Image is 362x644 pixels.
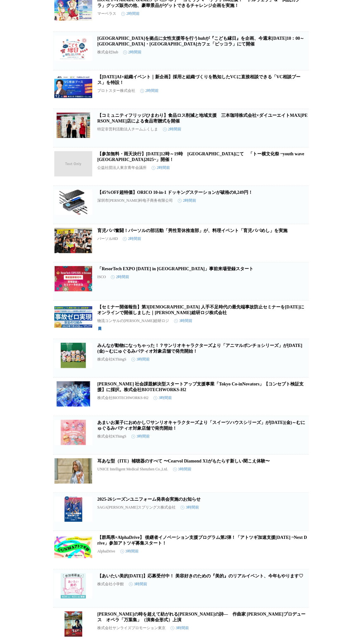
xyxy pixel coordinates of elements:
time: 2時間前 [121,11,140,16]
svg: 保存済み [97,326,102,331]
a: [PERSON_NAME]の時を超えて紡がれる[PERSON_NAME]の詩― 作曲家 [PERSON_NAME]プロデュース オペラ「万葉集」（演奏会形式）上演 [97,612,305,622]
a: みんなが動物になっちゃった！？サンリオキャラクターズより「アニマルポンチョシリーズ」が[DATE](金)～むにゅぐるみパティオ対象店舗で発売開始！ [97,343,302,354]
time: 3時間前 [129,581,147,587]
p: プロトスター株式会社 [97,88,135,93]
p: 公益社団法人東京青年会議所 [97,165,147,170]
img: 千年の時を超えて紡がれる万葉の詩― 作曲家 千住明氏プロデュース オペラ「万葉集」（演奏会形式）上演 [54,611,92,637]
p: SAGA[PERSON_NAME]スプリングス株式会社 [97,505,176,510]
time: 2時間前 [178,198,196,203]
p: 株式会社KThingS [97,434,126,439]
time: 2時間前 [163,127,181,132]
a: 耳あな型（ITE）補聴器のすべて 〜Cearvol Diamond X1がもたらす新しい聞こえ体験〜 [97,459,270,463]
time: 2時間前 [152,165,170,170]
p: 株式会社hub [97,50,118,55]
p: マーベラス [97,11,116,16]
a: 【群馬県×AlphaDrive】 後継者イノベーション支援プログラム第2弾！「アトツギ加速支援[DATE] ~Next Drive」参加アトツギ募集スタート！ [97,535,307,546]
img: 東京都 社会課題解決型スタートアップ支援事業「Tokyo Co-inNovators」【コンセプト検証支援】に採択。株式会社BIOTECHWORKS-H2 [54,381,92,407]
a: 【参加無料・雨天決行】[DATE]12時～19時 [GEOGRAPHIC_DATA]にて 「トー横文化祭 ~youth wave [GEOGRAPHIC_DATA]2025~」開催！ [97,152,304,162]
img: 【45%OFF超特価】ORICO 10-in-1 ドッキングステーションが破格の8,249円！ [54,190,92,215]
time: 3時間前 [181,505,199,510]
img: 【あいたい美的2025】応募受付中！ 美容好きのための『美的』のリアルイベント、今年もやります♡ [54,573,92,599]
p: ISCO [97,275,106,279]
a: 「ResorTech EXPO [DATE] in [GEOGRAPHIC_DATA]」事前来場登録スタート [97,266,253,271]
time: 2時間前 [140,88,159,93]
a: [PERSON_NAME] 社会課題解決型スタートアップ支援事業「Tokyo Co-inNovators」【コンセプト検証支援】に採択。株式会社BIOTECHWORKS-H2 [97,382,304,392]
p: 特定非営利活動法人チームふくしま [97,127,158,132]
time: 3時間前 [154,395,172,401]
img: 【9/2(火)AI×組織イベント｜新企画】採用と組織づくりを熟知したVCに直接相談できる「VC相談ブース」を特設！ [54,74,92,99]
p: 深圳市[PERSON_NAME]科电子商务有限公司 [97,198,173,203]
a: 2025-26シーズンユニフォーム発表会実施のお知らせ [97,497,201,502]
a: 【コミュニティフリッジひまわり】食品ロス削減と地域支援 三本珈琲株式会社×ダイユーエイトMAX[PERSON_NAME]店による食品寄贈式を開催 [97,113,308,123]
time: 3時間前 [173,467,191,472]
img: 【参加無料・雨天決行】8月24日12時～19時 歌舞伎町シネシティ広場にて 「トー横文化祭 ~youth wave Shinjuku2025~」開催！ [54,151,92,176]
p: 株式会社小学館 [97,581,124,587]
img: 育児パパ奮闘！パーソルの部活動「男性育休推進部」が、料理イベント「育児パパめし」を実施 [54,228,92,253]
p: 株式会社サンライズプロモーション東京 [97,625,166,631]
p: パーソルHD [97,236,118,241]
a: 【セミナー開催報告】第3[DEMOGRAPHIC_DATA] 人手不足時代の最先端事故防止セミナーを[DATE]にオンラインで開催しました｜[PERSON_NAME]総研ロジ株式会社 [97,305,304,315]
img: 【セミナー開催報告】第3回 人手不足時代の最先端事故防止セミナーを2025年7月15日（火）にオンラインで開催しました｜船井総研ロジ株式会社 [54,304,92,330]
time: 2時間前 [111,274,129,280]
time: 3時間前 [131,357,150,362]
a: 【あいたい美的[DATE]】応募受付中！ 美容好きのための『美的』のリアルイベント、今年もやります♡ [97,574,304,578]
time: 2時間前 [123,236,141,241]
time: 3時間前 [174,318,192,324]
a: あまいお菓子におめかし♡サンリオキャラクターズより「スイーツハウスシリーズ」が[DATE](金)～むにゅぐるみパティオ対象店舗で発売開始！ [97,420,305,431]
img: 【コミュニティフリッジひまわり】食品ロス削減と地域支援 三本珈琲株式会社×ダイユーエイトMAX福島店による食品寄贈式を開催 [54,113,92,138]
a: 育児パパ奮闘！パーソルの部活動「男性育休推進部」が、料理イベント「育児パパめし」を実施 [97,228,287,233]
time: 2時間前 [123,50,142,55]
time: 3時間前 [120,549,139,554]
p: 物流コンサルの[PERSON_NAME]総研ロジ [97,318,169,324]
img: 2025-26シーズンユニフォーム発表会実施のお知らせ [54,497,92,522]
img: みんなが動物になっちゃった！？サンリオキャラクターズより「アニマルポンチョシリーズ」が8月15日(金)～むにゅぐるみパティオ対象店舗で発売開始！ [54,343,92,368]
p: UNICE Intelligent Medical Shenzhen Co.,Ltd. [97,467,168,472]
img: 「ResorTech EXPO 2025 in Okinawa」事前来場登録スタート [54,266,92,291]
p: 株式会社BIOTECHWORKS-H2 [97,395,148,401]
img: 静岡市を拠点に女性支援等を行うhubが『こども縁日』を企画、今週末8月17日（日）10：00～静岡市・東宝会館 こどもカフェ「ピッコラ」にて開催 [54,36,92,61]
time: 3時間前 [131,434,150,439]
time: 3時間前 [171,625,189,631]
p: AlphaDrive [97,549,115,554]
img: 耳あな型（ITE）補聴器のすべて 〜Cearvol Diamond X1がもたらす新しい聞こえ体験〜 [54,458,92,484]
img: 【群馬県×AlphaDrive】 後継者イノベーション支援プログラム第2弾！「アトツギ加速支援2025 ~Next Drive」参加アトツギ募集スタート！ [54,535,92,560]
img: あまいお菓子におめかし♡サンリオキャラクターズより「スイーツハウスシリーズ」が8月15日(金)～むにゅぐるみパティオ対象店舗で発売開始！ [54,420,92,445]
a: 【[DATE]AI×組織イベント｜新企画】採用と組織づくりを熟知したVCに直接相談できる「VC相談ブース」を特設！ [97,75,300,85]
a: 【45%OFF超特価】ORICO 10-in-1 ドッキングステーションが破格の8,249円！ [97,190,253,195]
a: [GEOGRAPHIC_DATA]を拠点に女性支援等を行うhubが『こども縁日』を企画、今週末[DATE]10：00～[GEOGRAPHIC_DATA]・[GEOGRAPHIC_DATA]カフェ... [97,36,305,46]
p: 株式会社KThingS [97,357,126,362]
